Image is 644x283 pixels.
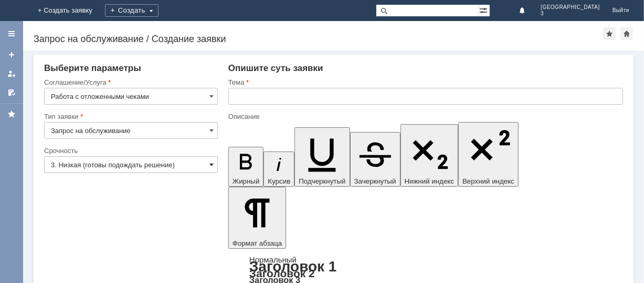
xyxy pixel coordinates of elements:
span: Расширенный поиск [479,5,490,15]
a: Мои заявки [3,65,20,82]
div: Тип заявки [44,113,216,120]
div: Сделать домашней страницей [620,27,633,40]
span: Выберите параметры [44,63,141,73]
span: 3 [541,11,600,17]
button: Жирный [228,147,264,187]
div: Тема [228,79,621,86]
button: Верхний индекс [458,122,519,187]
a: Нормальный [249,255,297,264]
div: Запрос на обслуживание / Создание заявки [34,34,603,44]
span: Жирный [233,177,260,185]
div: Описание [228,113,621,120]
button: Подчеркнутый [294,127,350,187]
button: Курсив [263,151,294,187]
span: [GEOGRAPHIC_DATA] [541,4,600,11]
a: Мои согласования [3,84,20,101]
span: Верхний индекс [462,177,514,185]
button: Нижний индекс [400,124,459,187]
a: Заголовок 1 [249,258,337,275]
button: Формат абзаца [228,187,286,249]
div: Срочность [44,147,216,154]
span: Опишите суть заявки [228,63,323,73]
a: Заголовок 2 [249,267,315,279]
span: Подчеркнутый [299,177,345,185]
div: Добавить в избранное [603,27,616,40]
div: Соглашение/Услуга [44,79,216,86]
span: Курсив [268,177,290,185]
a: Создать заявку [3,46,20,63]
span: Зачеркнутый [354,177,396,185]
span: Формат абзаца [233,239,282,247]
button: Зачеркнутый [350,132,400,187]
div: Создать [105,4,159,17]
span: Нижний индекс [405,177,455,185]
